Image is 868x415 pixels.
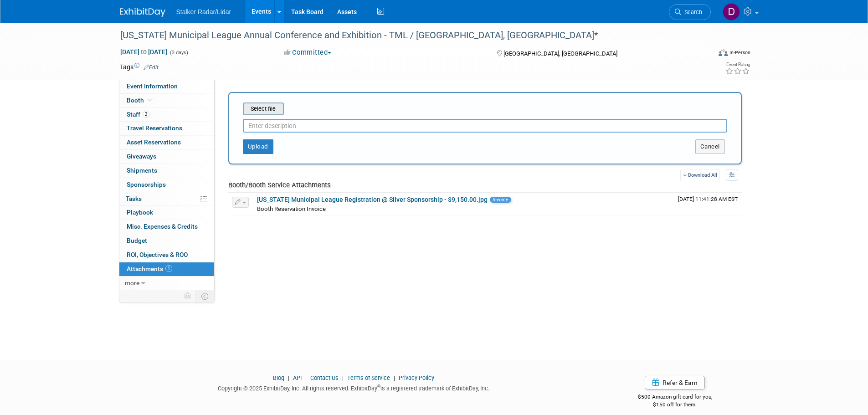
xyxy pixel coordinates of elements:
img: Format-Inperson.png [719,49,728,56]
a: Attachments1 [119,262,214,276]
span: Staff [127,111,149,118]
span: Booth Reservation Invoice [257,205,326,212]
span: more [125,279,139,287]
span: | [340,374,346,381]
a: Staff2 [119,108,214,122]
span: Invoice [490,197,511,203]
img: Don Horen [723,3,740,20]
sup: ® [377,384,380,389]
span: [GEOGRAPHIC_DATA], [GEOGRAPHIC_DATA] [503,50,617,57]
a: more [119,277,214,290]
span: Event Information [127,82,178,90]
span: Misc. Expenses & Credits [127,223,198,230]
a: Refer & Earn [645,376,705,389]
span: Playbook [127,209,153,216]
a: Giveaways [119,150,214,164]
div: $500 Amazon gift card for you, [601,387,749,408]
a: Booth [119,94,214,108]
a: Event Information [119,80,214,93]
span: Stalker Radar/Lidar [176,8,231,15]
span: | [286,374,292,381]
a: Search [669,4,711,20]
span: [DATE] [DATE] [120,48,168,56]
button: Cancel [695,139,725,154]
td: Personalize Event Tab Strip [180,290,196,302]
a: Travel Reservations [119,122,214,135]
a: Edit [144,64,159,71]
a: Privacy Policy [399,374,434,381]
button: Upload [243,139,273,154]
a: Download All [680,169,720,181]
a: ROI, Objectives & ROO [119,248,214,262]
a: Shipments [119,164,214,178]
a: [US_STATE] Municipal League Registration @ Silver Sponsorship - $9,150.00.jpg [257,196,488,203]
a: API [293,374,302,381]
td: Toggle Event Tabs [195,290,214,302]
span: Shipments [127,167,157,174]
a: Playbook [119,206,214,220]
a: Asset Reservations [119,136,214,149]
div: In-Person [729,49,750,56]
span: Asset Reservations [127,138,181,146]
div: $150 off for them. [601,401,749,409]
td: Upload Timestamp [674,193,742,215]
i: Booth reservation complete [148,97,153,102]
td: Tags [120,62,159,72]
span: 1 [165,265,172,272]
span: ROI, Objectives & ROO [127,251,188,258]
span: Upload Timestamp [678,196,738,202]
span: Attachments [127,265,172,272]
span: Tasks [126,195,142,202]
a: Sponsorships [119,178,214,192]
div: [US_STATE] Municipal League Annual Conference and Exhibition - TML / [GEOGRAPHIC_DATA], [GEOGRAPH... [117,27,697,44]
span: (3 days) [169,50,188,56]
input: Enter description [243,119,727,133]
span: 2 [143,111,149,118]
div: Copyright © 2025 ExhibitDay, Inc. All rights reserved. ExhibitDay is a registered trademark of Ex... [120,382,588,393]
img: ExhibitDay [120,8,165,17]
span: Travel Reservations [127,124,182,132]
span: Search [681,9,702,15]
span: Sponsorships [127,181,166,188]
span: Giveaways [127,153,156,160]
a: Terms of Service [347,374,390,381]
span: | [391,374,397,381]
span: to [139,48,148,56]
a: Contact Us [310,374,339,381]
span: | [303,374,309,381]
div: Event Rating [725,62,750,67]
span: Budget [127,237,147,244]
a: Blog [273,374,284,381]
span: Booth/Booth Service Attachments [228,181,331,189]
a: Misc. Expenses & Credits [119,220,214,234]
span: Booth [127,97,154,104]
button: Committed [281,48,335,57]
a: Tasks [119,192,214,206]
a: Budget [119,234,214,248]
div: Event Format [657,47,751,61]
